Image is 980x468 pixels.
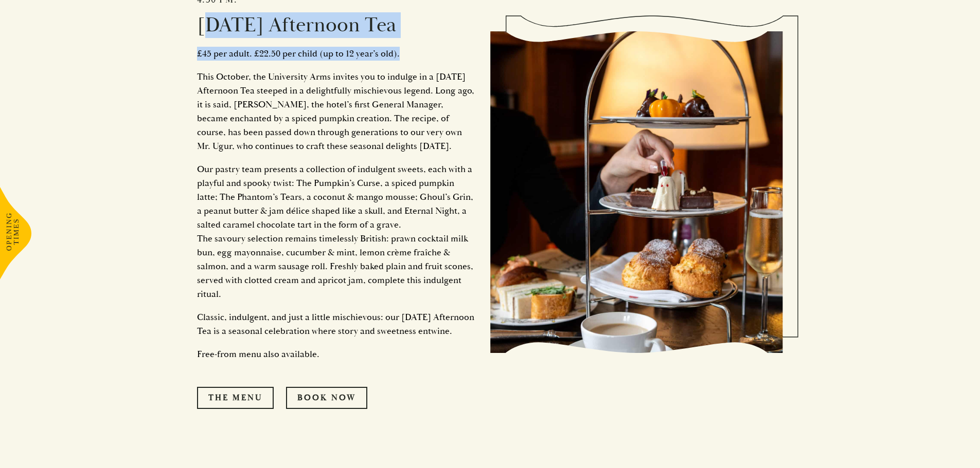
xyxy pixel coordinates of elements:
[197,310,475,338] p: Classic, indulgent, and just a little mischievous: our [DATE] Afternoon Tea is a seasonal celebra...
[197,347,475,361] p: Free-from menu also available.
[197,47,475,61] p: £45 per adult. £22.50 per child (up to 12 year’s old).
[197,70,475,153] p: This October, the University Arms invites you to indulge in a [DATE] Afternoon Tea steeped in a d...
[197,13,475,38] h2: [DATE] Afternoon Tea
[197,387,274,408] a: The Menu
[286,387,367,408] a: Book Now
[197,162,475,301] p: Our pastry team presents a collection of indulgent sweets, each with a playful and spooky twist: ...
